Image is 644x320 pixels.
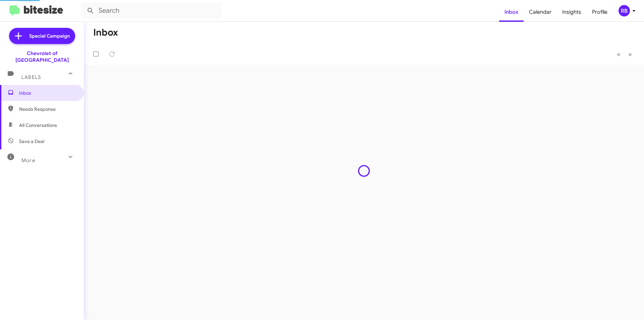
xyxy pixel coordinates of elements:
span: All Conversations [19,122,57,129]
h1: Inbox [93,27,118,38]
a: Calendar [524,2,557,22]
input: Search [81,3,222,19]
span: Inbox [19,90,76,96]
nav: Page navigation example [613,47,636,61]
div: RB [619,5,630,16]
button: RB [613,5,637,16]
span: Save a Deal [19,138,44,145]
span: Labels [21,74,41,80]
span: More [21,157,35,164]
button: Previous [613,47,625,61]
span: Special Campaign [29,33,70,39]
a: Inbox [499,2,524,22]
span: » [628,50,632,58]
button: Next [624,47,636,61]
span: Needs Response [19,106,76,112]
a: Profile [587,2,613,22]
a: Special Campaign [9,28,75,44]
span: « [617,50,621,58]
a: Insights [557,2,587,22]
